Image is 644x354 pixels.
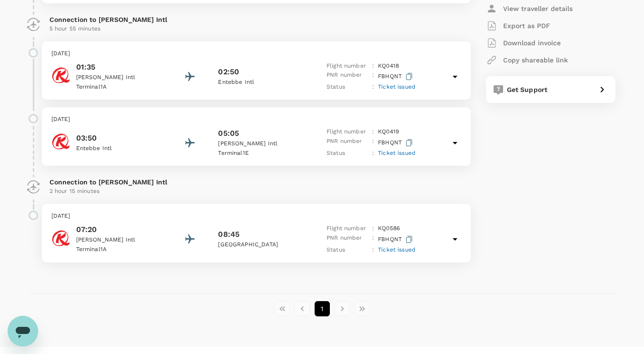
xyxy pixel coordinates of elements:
[378,83,416,90] span: Ticket issued
[378,150,416,156] span: Ticket issued
[315,301,330,316] button: page 1
[327,137,368,149] p: PNR number
[50,177,463,187] p: Connection to [PERSON_NAME] Intl
[327,224,368,233] p: Flight number
[327,71,368,82] p: PNR number
[76,132,162,144] p: 03:50
[507,86,548,93] span: Get Support
[76,82,162,92] p: Terminal 1A
[372,137,374,149] p: :
[372,127,374,137] p: :
[51,132,70,151] img: Kenya Airways
[486,51,568,69] button: Copy shareable link
[503,55,568,65] p: Copy shareable link
[378,137,415,149] p: FBHQNT
[76,235,162,245] p: [PERSON_NAME] Intl
[327,127,368,137] p: Flight number
[76,245,162,254] p: Terminal 1A
[50,15,463,24] p: Connection to [PERSON_NAME] Intl
[372,233,374,245] p: :
[372,224,374,233] p: :
[50,187,463,196] p: 2 hour 15 minutes
[51,115,461,124] p: [DATE]
[372,61,374,71] p: :
[503,21,550,30] p: Export as PDF
[76,224,162,235] p: 07:20
[218,229,239,240] p: 08:45
[372,71,374,82] p: :
[378,233,415,245] p: FBHQNT
[378,71,415,82] p: FBHQNT
[218,149,304,158] p: Terminal 1E
[503,4,573,13] p: View traveller details
[51,49,461,59] p: [DATE]
[218,128,239,139] p: 05:05
[272,301,372,316] nav: pagination navigation
[218,78,304,87] p: Entebbe Intl
[327,82,368,92] p: Status
[378,246,416,253] span: Ticket issued
[327,149,368,158] p: Status
[327,245,368,255] p: Status
[372,149,374,158] p: :
[218,66,239,78] p: 02:50
[76,73,162,82] p: [PERSON_NAME] Intl
[486,34,561,51] button: Download invoice
[327,233,368,245] p: PNR number
[372,82,374,92] p: :
[218,139,304,149] p: [PERSON_NAME] Intl
[8,316,38,346] iframe: Button to launch messaging window
[51,229,70,248] img: Kenya Airways
[378,224,400,233] p: KQ 0586
[372,245,374,255] p: :
[503,38,561,48] p: Download invoice
[76,61,162,73] p: 01:35
[50,24,463,34] p: 5 hour 55 minutes
[51,212,461,221] p: [DATE]
[486,17,550,34] button: Export as PDF
[51,66,70,85] img: Kenya Airways
[378,127,399,137] p: KQ 0419
[218,240,304,250] p: [GEOGRAPHIC_DATA]
[378,61,399,71] p: KQ 0418
[76,144,162,153] p: Entebbe Intl
[327,61,368,71] p: Flight number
